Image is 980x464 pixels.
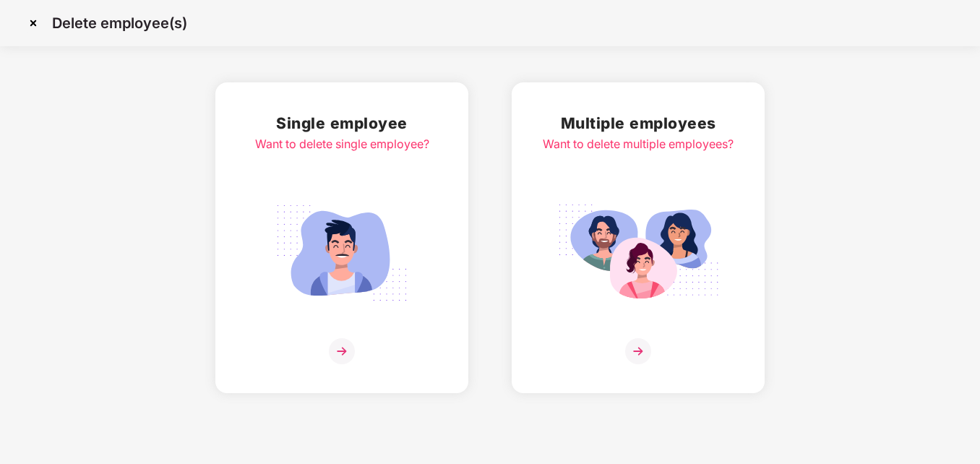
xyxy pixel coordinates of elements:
[22,12,45,35] img: svg+xml;base64,PHN2ZyBpZD0iQ3Jvc3MtMzJ4MzIiIHhtbG5zPSJodHRwOi8vd3d3LnczLm9yZy8yMDAwL3N2ZyIgd2lkdG...
[329,338,355,364] img: svg+xml;base64,PHN2ZyB4bWxucz0iaHR0cDovL3d3dy53My5vcmcvMjAwMC9zdmciIHdpZHRoPSIzNiIgaGVpZ2h0PSIzNi...
[543,135,734,153] div: Want to delete multiple employees?
[52,14,187,32] p: Delete employee(s)
[625,338,651,364] img: svg+xml;base64,PHN2ZyB4bWxucz0iaHR0cDovL3d3dy53My5vcmcvMjAwMC9zdmciIHdpZHRoPSIzNiIgaGVpZ2h0PSIzNi...
[255,135,429,153] div: Want to delete single employee?
[255,111,429,135] h2: Single employee
[261,197,423,309] img: svg+xml;base64,PHN2ZyB4bWxucz0iaHR0cDovL3d3dy53My5vcmcvMjAwMC9zdmciIGlkPSJTaW5nbGVfZW1wbG95ZWUiIH...
[543,111,734,135] h2: Multiple employees
[557,197,719,309] img: svg+xml;base64,PHN2ZyB4bWxucz0iaHR0cDovL3d3dy53My5vcmcvMjAwMC9zdmciIGlkPSJNdWx0aXBsZV9lbXBsb3llZS...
